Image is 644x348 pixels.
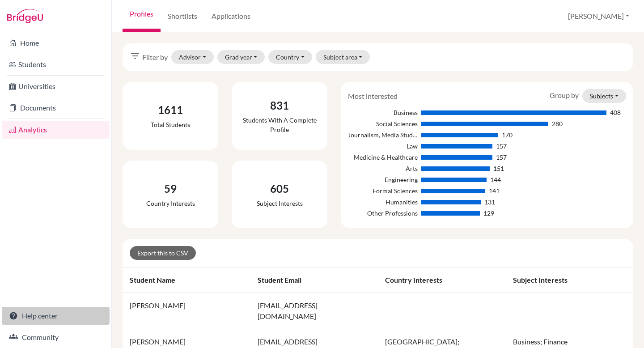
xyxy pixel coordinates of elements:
[217,50,265,64] button: Grad year
[316,50,370,64] button: Subject area
[171,50,214,64] button: Advisor
[582,89,626,103] button: Subjects
[489,186,500,195] div: 141
[239,115,320,134] div: Students with a complete profile
[130,246,196,260] a: Export this to CSV
[483,208,494,218] div: 129
[484,197,495,207] div: 131
[610,108,621,117] div: 408
[341,91,404,102] div: Most interested
[348,186,417,195] div: Formal Sciences
[378,267,506,293] th: Country interests
[348,130,417,140] div: Journalism, Media Studies & Communication
[490,175,501,184] div: 144
[496,141,507,151] div: 157
[348,119,417,128] div: Social Sciences
[142,52,168,63] span: Filter by
[496,153,507,162] div: 157
[348,153,417,162] div: Medicine & Healthcare
[2,99,110,117] a: Documents
[123,267,250,293] th: Student name
[506,267,634,293] th: Subject interests
[2,121,110,139] a: Analytics
[493,164,504,173] div: 151
[146,181,195,197] div: 59
[239,98,320,114] div: 831
[348,197,417,207] div: Humanities
[2,307,110,325] a: Help center
[348,208,417,218] div: Other Professions
[7,9,43,23] img: Bridge-U
[250,267,378,293] th: Student email
[2,328,110,346] a: Community
[348,164,417,173] div: Arts
[257,181,303,197] div: 605
[348,108,417,117] div: Business
[268,50,312,64] button: Country
[2,77,110,95] a: Universities
[250,293,378,329] td: [EMAIL_ADDRESS][DOMAIN_NAME]
[2,55,110,73] a: Students
[146,199,195,208] div: Country interests
[552,119,563,128] div: 280
[2,34,110,52] a: Home
[130,51,140,61] i: filter_list
[502,130,513,140] div: 170
[151,120,190,129] div: Total students
[257,199,303,208] div: Subject interests
[348,141,417,151] div: Law
[564,8,633,25] button: [PERSON_NAME]
[543,89,633,103] div: Group by
[123,293,250,329] td: [PERSON_NAME]
[348,175,417,184] div: Engineering
[151,102,190,118] div: 1611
